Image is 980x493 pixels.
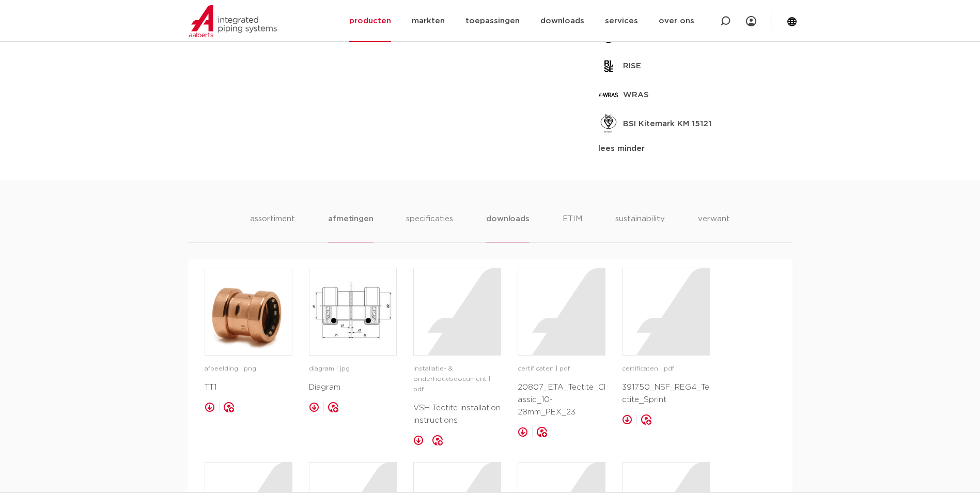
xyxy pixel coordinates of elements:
img: RISE [598,56,619,76]
p: diagram | jpg [309,364,397,374]
img: BSI Kitemark KM 15121 [598,114,619,134]
p: WRAS [623,89,649,101]
p: VSH Tectite installation instructions [413,402,501,427]
p: Diagram [309,381,397,394]
p: 391750_NSF_REG4_Tectite_Sprint [622,381,710,406]
li: assortiment [250,213,295,242]
p: TT1 [205,381,292,394]
p: RISE [623,60,641,72]
li: ETIM [563,213,582,242]
li: afmetingen [328,213,373,242]
p: certificaten | pdf [518,364,605,374]
a: image for TT1 [205,268,292,356]
li: verwant [698,213,730,242]
img: WRAS [598,85,619,105]
p: BSI Kitemark KM 15121 [623,118,711,130]
li: specificaties [406,213,453,242]
p: installatie- & onderhoudsdocument | pdf [413,364,501,395]
p: afbeelding | png [205,364,292,374]
li: downloads [486,213,529,242]
img: image for TT1 [205,268,292,355]
div: lees minder [598,143,784,155]
img: image for Diagram [309,268,396,355]
p: certificaten | pdf [622,364,710,374]
a: image for Diagram [309,268,397,356]
p: 20807_ETA_Tectite_Classic_10-28mm_PEX_23 [518,381,605,419]
li: sustainability [615,213,665,242]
